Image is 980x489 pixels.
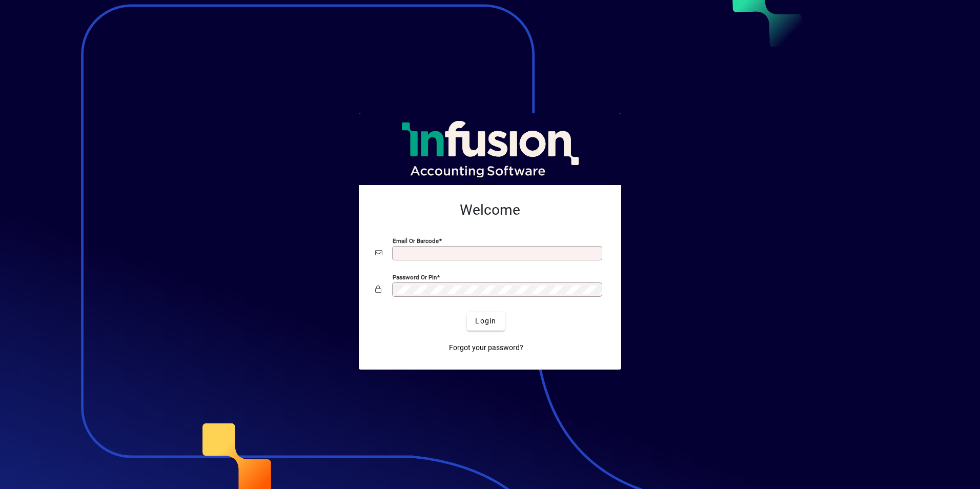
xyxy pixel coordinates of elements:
span: Forgot your password? [449,342,523,353]
span: Login [475,316,496,327]
h2: Welcome [375,201,605,219]
mat-label: Password or Pin [393,273,437,280]
mat-label: Email or Barcode [393,237,439,244]
a: Forgot your password? [445,339,527,357]
button: Login [467,312,504,331]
